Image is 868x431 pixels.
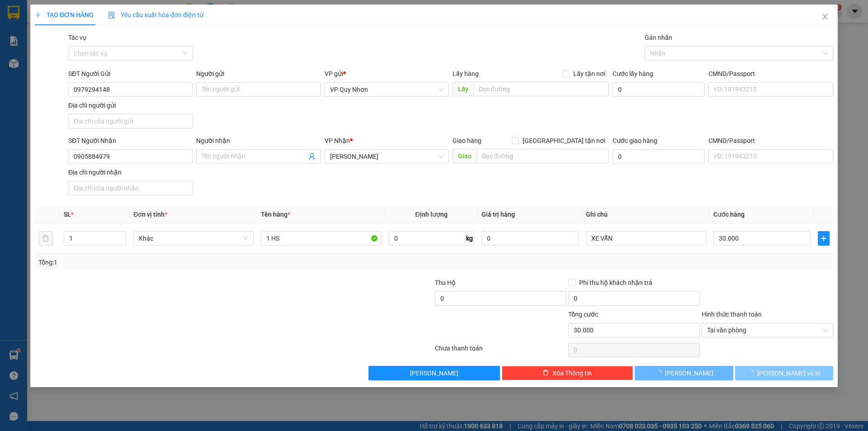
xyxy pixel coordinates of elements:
[68,34,86,41] label: Tác vụ
[434,343,567,359] div: Chưa thanh toán
[38,257,335,267] div: Tổng: 1
[453,137,481,144] span: Giao hàng
[330,83,443,96] span: VP Quy Nhơn
[68,114,193,128] input: Địa chỉ của người gửi
[708,69,833,79] div: CMND/Passport
[6,40,50,48] strong: 0901 936 968
[308,153,316,160] span: user-add
[613,82,705,97] input: Cước lấy hàng
[80,25,137,34] strong: [PERSON_NAME]:
[68,181,193,195] input: Địa chỉ của người nhận
[33,30,77,38] strong: 0931 600 979
[36,9,123,21] span: ĐỨC ĐẠT GIA LAI
[582,206,710,223] th: Ghi chú
[542,369,549,377] span: delete
[68,167,193,177] div: Địa chỉ người nhận
[108,12,115,19] img: icon
[325,137,350,144] span: VP Nhận
[613,137,657,144] label: Cước giao hàng
[133,211,167,218] span: Đơn vị tính
[818,231,830,246] button: plus
[410,368,458,378] span: [PERSON_NAME]
[502,366,633,380] button: deleteXóa Thông tin
[80,25,153,43] strong: 0901 900 568
[330,150,443,163] span: Phan Đình Phùng
[645,34,672,41] label: Gán nhãn
[35,12,41,18] span: plus
[196,136,321,146] div: Người nhận
[6,30,33,38] strong: Sài Gòn:
[453,82,473,96] span: Lấy
[708,136,833,146] div: CMND/Passport
[613,70,653,77] label: Cước lấy hàng
[68,136,193,146] div: SĐT Người Nhận
[665,368,713,378] span: [PERSON_NAME]
[415,211,448,218] span: Định lượng
[435,279,456,286] span: Thu Hộ
[655,369,665,376] span: loading
[6,59,45,72] span: VP GỬI:
[68,69,193,79] div: SĐT Người Gửi
[453,149,476,163] span: Giao
[707,323,828,337] span: Tại văn phòng
[68,100,193,110] div: Địa chỉ người gửi
[108,11,203,19] span: Yêu cầu xuất hóa đơn điện tử
[453,70,479,77] span: Lấy hàng
[635,366,733,380] button: [PERSON_NAME]
[80,44,125,52] strong: 0901 933 179
[196,69,321,79] div: Người gửi
[139,232,248,245] span: Khác
[481,231,579,246] input: 0
[481,211,515,218] span: Giá trị hàng
[702,311,762,318] label: Hình thức thanh toán
[38,231,53,246] button: delete
[261,231,381,246] input: VD: Bàn, Ghế
[48,59,113,72] span: VP Quy Nhơn
[568,311,598,318] span: Tổng cước
[821,13,829,20] span: close
[586,231,706,246] input: Ghi Chú
[747,369,757,376] span: loading
[818,235,829,242] span: plus
[35,11,94,19] span: TẠO ĐƠN HÀNG
[713,211,745,218] span: Cước hàng
[613,149,705,164] input: Cước giao hàng
[570,69,609,79] span: Lấy tận nơi
[368,366,500,380] button: [PERSON_NAME]
[735,366,833,380] button: [PERSON_NAME] và In
[519,136,609,146] span: [GEOGRAPHIC_DATA] tận nơi
[552,368,592,378] span: Xóa Thông tin
[476,149,609,163] input: Dọc đường
[812,5,838,30] button: Close
[64,211,71,218] span: SL
[757,368,821,378] span: [PERSON_NAME] và In
[465,231,474,246] span: kg
[473,82,609,96] input: Dọc đường
[325,69,449,79] div: VP gửi
[576,278,656,288] span: Phí thu hộ khách nhận trả
[261,211,290,218] span: Tên hàng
